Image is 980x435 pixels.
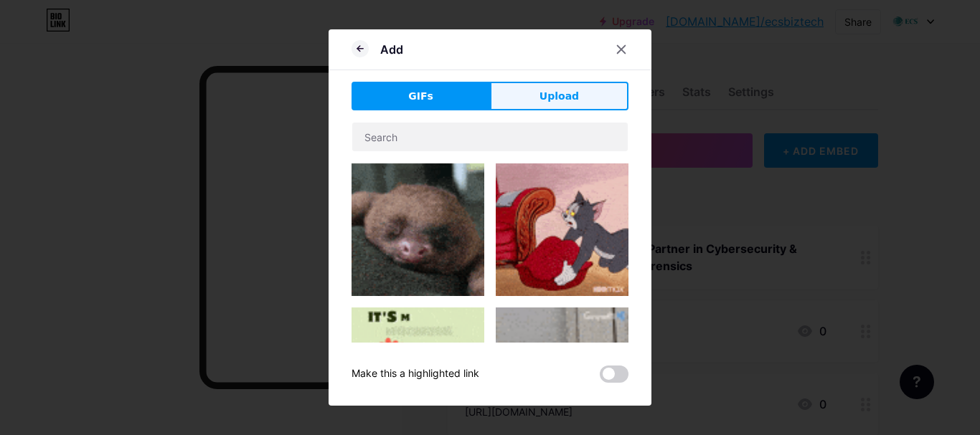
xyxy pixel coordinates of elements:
[496,163,628,296] img: Gihpy
[408,89,433,104] span: GIFs
[490,82,628,110] button: Upload
[540,89,579,104] span: Upload
[380,41,403,58] div: Add
[352,82,490,110] button: GIFs
[352,365,479,383] div: Make this a highlighted link
[352,123,628,151] input: Search
[352,163,484,296] img: Gihpy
